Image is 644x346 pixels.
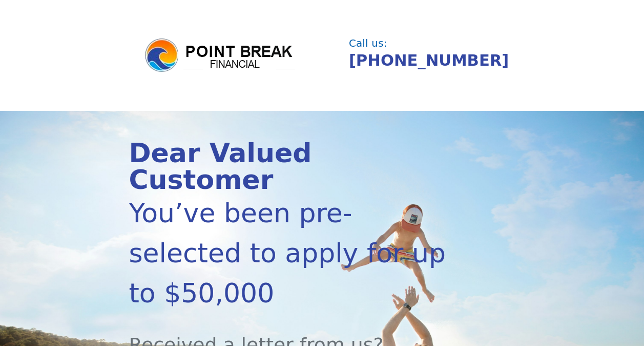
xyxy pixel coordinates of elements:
div: You’ve been pre-selected to apply for up to $50,000 [129,193,457,313]
div: Call us: [349,39,510,49]
a: [PHONE_NUMBER] [349,51,509,69]
img: logo.png [143,37,297,74]
div: Dear Valued Customer [129,140,457,193]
